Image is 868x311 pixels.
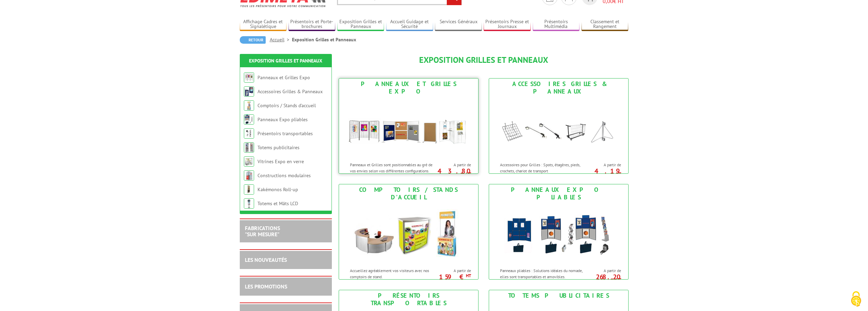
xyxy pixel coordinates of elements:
[258,172,311,179] a: Constructions modulaires
[337,19,384,30] a: Exposition Grilles et Panneaux
[244,156,254,167] img: Vitrines Expo en verre
[350,162,435,173] p: Panneaux et Grilles sont positionnables au gré de vos envies selon vos différentes configurations.
[466,273,471,279] sup: HT
[258,158,304,165] a: Vitrines Expo en verre
[491,80,627,95] div: Accessoires Grilles & Panneaux
[491,292,627,299] div: Totems publicitaires
[496,97,622,158] img: Accessoires Grilles & Panneaux
[345,97,472,158] img: Panneaux et Grilles Expo
[240,19,287,30] a: Affichage Cadres et Signalétique
[489,78,629,174] a: Accessoires Grilles & Panneaux Accessoires Grilles & Panneaux Accessoires pour Grilles : Spots, é...
[245,283,287,290] a: LES PROMOTIONS
[500,268,585,279] p: Panneaux pliables : Solutions idéales du nomade, elles sont transportables et amovibles.
[341,80,476,95] div: Panneaux et Grilles Expo
[583,169,621,177] p: 4.19 €
[435,19,482,30] a: Services Généraux
[433,275,471,279] p: 159 €
[258,116,308,123] a: Panneaux Expo pliables
[491,186,627,201] div: Panneaux Expo pliables
[258,74,310,81] a: Panneaux et Grilles Expo
[616,171,621,177] sup: HT
[484,19,531,30] a: Présentoirs Presse et Journaux
[258,144,299,151] a: Totems publicitaires
[844,288,868,311] button: Cookies (fenêtre modale)
[244,142,254,153] img: Totems publicitaires
[258,186,298,193] a: Kakémonos Roll-up
[244,114,254,125] img: Panneaux Expo pliables
[249,58,322,64] a: Exposition Grilles et Panneaux
[616,277,621,283] sup: HT
[244,100,254,111] img: Comptoirs / Stands d'accueil
[582,19,629,30] a: Classement et Rangement
[533,19,580,30] a: Présentoirs Multimédia
[345,203,472,264] img: Comptoirs / Stands d'accueil
[433,169,471,177] p: 43.80 €
[244,198,254,209] img: Totems et Mâts LCD
[245,225,280,238] a: FABRICATIONS"Sur Mesure"
[244,128,254,139] img: Présentoirs transportables
[386,19,433,30] a: Accueil Guidage et Sécurité
[270,37,292,43] a: Accueil
[489,184,629,280] a: Panneaux Expo pliables Panneaux Expo pliables Panneaux pliables : Solutions idéales du nomade, el...
[583,275,621,283] p: 268.20 €
[341,186,476,201] div: Comptoirs / Stands d'accueil
[339,184,479,280] a: Comptoirs / Stands d'accueil Comptoirs / Stands d'accueil Accueillez agréablement vos visiteurs a...
[245,256,287,263] a: LES NOUVEAUTÉS
[258,200,298,207] a: Totems et Mâts LCD
[292,36,356,43] li: Exposition Grilles et Panneaux
[244,184,254,195] img: Kakémonos Roll-up
[466,171,471,177] sup: HT
[244,72,254,83] img: Panneaux et Grilles Expo
[848,291,865,308] img: Cookies (fenêtre modale)
[496,203,622,264] img: Panneaux Expo pliables
[258,88,323,95] a: Accessoires Grilles & Panneaux
[240,36,266,44] a: Retour
[586,162,621,168] span: A partir de
[339,56,629,65] h1: Exposition Grilles et Panneaux
[436,268,471,273] span: A partir de
[258,102,316,109] a: Comptoirs / Stands d'accueil
[244,170,254,181] img: Constructions modulaires
[436,162,471,168] span: A partir de
[244,86,254,97] img: Accessoires Grilles & Panneaux
[500,162,585,173] p: Accessoires pour Grilles : Spots, étagères, pieds, crochets, chariot de transport
[339,78,479,174] a: Panneaux et Grilles Expo Panneaux et Grilles Expo Panneaux et Grilles sont positionnables au gré ...
[341,292,476,307] div: Présentoirs transportables
[258,130,313,137] a: Présentoirs transportables
[586,268,621,273] span: A partir de
[289,19,336,30] a: Présentoirs et Porte-brochures
[350,268,435,279] p: Accueillez agréablement vos visiteurs avec nos comptoirs de stand.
